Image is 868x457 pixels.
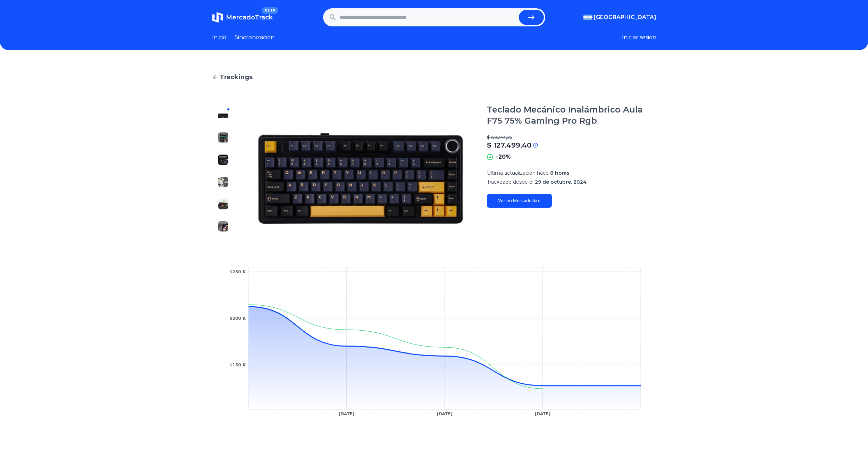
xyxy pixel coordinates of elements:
[550,170,570,176] span: 8 horas
[622,33,656,42] button: Iniciar sesion
[487,135,656,140] p: $ 159.374,25
[212,12,223,23] img: MercadoTrack
[487,194,552,208] a: Ver en Mercadolibre
[235,33,275,42] a: Sincronizacion
[583,13,656,22] button: [GEOGRAPHIC_DATA]
[487,140,531,150] p: $ 127.499,40
[262,7,278,14] span: BETA
[229,363,246,367] tspan: $150 K
[487,170,549,176] span: Ultima actualizacion hace
[218,132,229,143] img: Teclado Mecánico Inalámbrico Aula F75 75% Gaming Pro Rgb
[218,221,229,232] img: Teclado Mecánico Inalámbrico Aula F75 75% Gaming Pro Rgb
[338,412,354,416] tspan: [DATE]
[583,15,592,20] img: Argentina
[496,153,511,161] p: -20%
[218,110,229,121] img: Teclado Mecánico Inalámbrico Aula F75 75% Gaming Pro Rgb
[534,412,550,416] tspan: [DATE]
[248,104,473,238] img: Teclado Mecánico Inalámbrico Aula F75 75% Gaming Pro Rgb
[218,154,229,165] img: Teclado Mecánico Inalámbrico Aula F75 75% Gaming Pro Rgb
[220,72,253,82] span: Trackings
[218,199,229,210] img: Teclado Mecánico Inalámbrico Aula F75 75% Gaming Pro Rgb
[487,104,656,126] h1: Teclado Mecánico Inalámbrico Aula F75 75% Gaming Pro Rgb
[212,72,656,82] a: Trackings
[535,179,587,185] span: 29 de octubre, 2024
[487,179,533,185] span: Trackeado desde el
[212,33,226,42] a: Inicio
[212,12,273,23] a: MercadoTrackBETA
[226,14,273,21] span: MercadoTrack
[229,269,246,274] tspan: $250 K
[218,176,229,188] img: Teclado Mecánico Inalámbrico Aula F75 75% Gaming Pro Rgb
[229,316,246,321] tspan: $200 K
[437,412,453,416] tspan: [DATE]
[594,13,656,22] span: [GEOGRAPHIC_DATA]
